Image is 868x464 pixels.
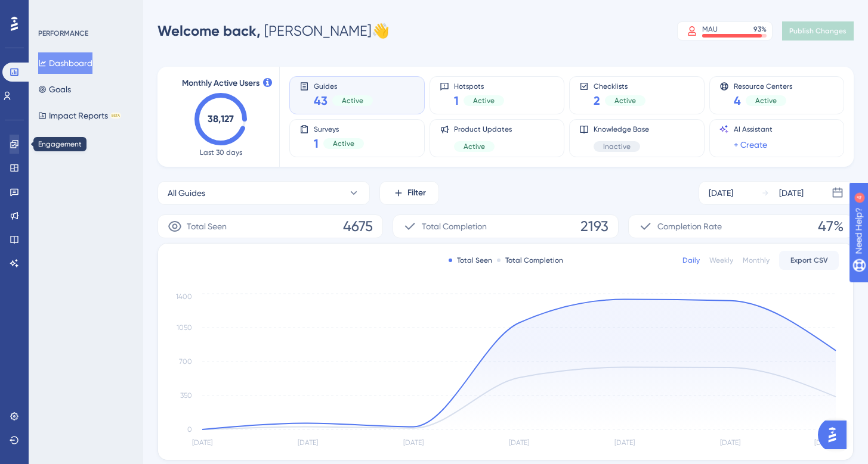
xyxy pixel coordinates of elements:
tspan: [DATE] [403,438,424,447]
span: Inactive [603,142,631,151]
span: Surveys [314,124,364,133]
div: MAU [702,24,718,34]
button: Filter [379,181,439,205]
tspan: [DATE] [614,438,635,447]
button: Goals [38,79,71,100]
span: Welcome back, [157,22,261,39]
span: Active [333,139,354,148]
span: 1 [454,92,459,109]
div: Monthly [743,256,770,265]
span: Monthly Active Users [182,76,260,91]
span: Last 30 days [200,148,242,157]
span: 4 [734,92,741,109]
div: 4 [83,6,87,15]
span: Guides [314,82,373,90]
span: Active [464,142,485,151]
span: Active [473,96,495,105]
div: BETA [110,113,121,119]
span: Product Updates [454,124,512,134]
div: [DATE] [709,186,733,200]
span: Total Completion [422,219,487,233]
tspan: [DATE] [720,438,740,447]
span: All Guides [168,186,205,200]
tspan: 0 [187,425,192,434]
div: PERFORMANCE [38,29,88,38]
span: Hotspots [454,82,504,90]
span: Active [755,96,777,105]
tspan: [DATE] [192,438,212,447]
tspan: 1050 [177,323,192,332]
div: Daily [682,256,700,265]
tspan: [DATE] [298,438,318,447]
span: Need Help? [28,3,75,17]
button: Dashboard [38,52,92,74]
span: 47% [818,217,844,236]
tspan: [DATE] [814,438,835,447]
span: Total Seen [187,219,227,233]
span: 2193 [580,217,608,236]
tspan: [DATE] [509,438,529,447]
iframe: UserGuiding AI Assistant Launcher [818,417,854,453]
span: Resource Centers [734,82,792,90]
span: Completion Rate [657,219,722,233]
span: 1 [314,135,319,152]
span: Checklists [594,82,645,90]
tspan: 350 [180,391,192,400]
span: 4675 [343,217,373,236]
span: Active [614,96,636,105]
span: Publish Changes [789,26,847,36]
span: 43 [314,92,328,109]
text: 38,127 [208,113,234,124]
tspan: 700 [179,357,192,366]
tspan: 1400 [176,292,192,301]
button: Publish Changes [782,21,854,41]
span: Filter [407,186,426,200]
button: Export CSV [779,251,839,270]
a: + Create [734,138,767,152]
div: [DATE] [779,186,804,200]
span: 2 [594,92,600,109]
div: Total Completion [497,256,563,265]
span: Export CSV [790,256,828,265]
span: Active [342,96,363,105]
button: All Guides [157,181,370,205]
span: AI Assistant [734,124,773,134]
button: Impact ReportsBETA [38,105,121,126]
div: Total Seen [449,256,492,265]
div: [PERSON_NAME] 👋 [157,21,390,41]
span: Knowledge Base [594,124,649,134]
div: Weekly [709,256,733,265]
div: 93 % [753,24,767,34]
